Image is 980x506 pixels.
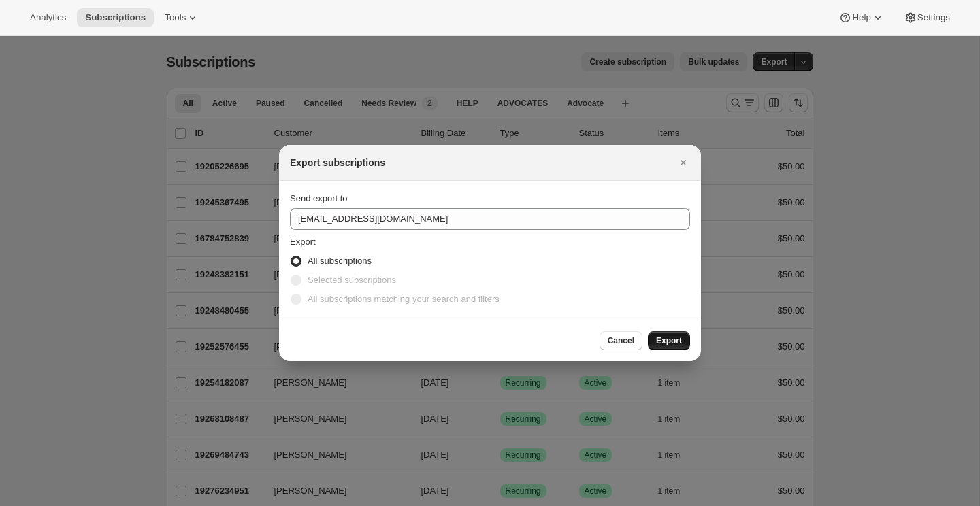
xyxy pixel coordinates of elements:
[656,335,682,346] span: Export
[85,12,146,23] span: Subscriptions
[608,335,634,346] span: Cancel
[290,156,385,169] h2: Export subscriptions
[830,8,892,27] button: Help
[600,331,642,350] button: Cancel
[648,331,690,350] button: Export
[308,275,396,285] span: Selected subscriptions
[165,12,186,23] span: Tools
[917,12,950,23] span: Settings
[22,8,74,27] button: Analytics
[290,237,316,247] span: Export
[674,153,693,172] button: Close
[157,8,208,27] button: Tools
[30,12,66,23] span: Analytics
[290,193,348,203] span: Send export to
[308,294,500,304] span: All subscriptions matching your search and filters
[308,256,372,266] span: All subscriptions
[852,12,870,23] span: Help
[77,8,154,27] button: Subscriptions
[896,8,958,27] button: Settings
